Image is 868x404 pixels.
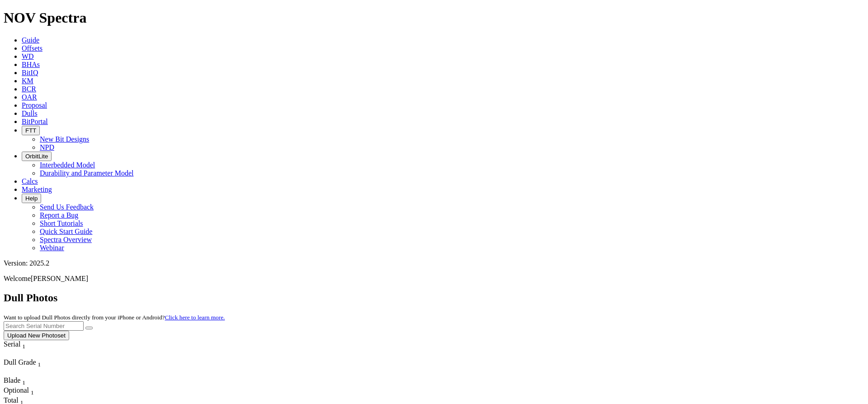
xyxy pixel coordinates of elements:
[40,203,94,211] a: Send Us Feedback
[40,219,83,227] a: Short Tutorials
[22,52,34,60] a: WD
[22,101,47,109] a: Proposal
[40,211,78,219] a: Report a Bug
[22,340,25,348] span: Sort None
[31,389,34,396] sub: 1
[22,152,52,161] button: OrbitLite
[4,386,35,396] div: Optional Sort None
[40,228,92,235] a: Quick Start Guide
[31,386,34,394] span: Sort None
[4,259,864,267] div: Version: 2025.2
[4,376,35,386] div: Sort None
[22,177,38,185] a: Calcs
[4,396,19,404] span: Total
[4,292,864,304] h2: Dull Photos
[22,376,25,384] span: Sort None
[22,85,36,93] a: BCR
[38,361,41,368] sub: 1
[4,386,29,394] span: Optional
[4,321,84,331] input: Search Serial Number
[22,343,25,350] sub: 1
[22,194,41,203] button: Help
[22,126,40,135] button: FTT
[4,368,67,376] div: Column Menu
[4,358,36,366] span: Dull Grade
[22,379,25,386] sub: 1
[38,358,41,366] span: Sort None
[4,340,20,348] span: Serial
[31,275,88,282] span: [PERSON_NAME]
[40,135,89,143] a: New Bit Designs
[20,396,24,404] span: Sort None
[4,350,42,358] div: Column Menu
[22,44,42,52] a: Offsets
[40,169,134,177] a: Durability and Parameter Model
[4,358,67,368] div: Dull Grade Sort None
[165,314,225,321] a: Click here to learn more.
[4,10,864,26] h1: NOV Spectra
[40,244,64,252] a: Webinar
[22,118,48,125] a: BitPortal
[4,275,864,283] p: Welcome
[22,36,39,44] a: Guide
[4,376,20,384] span: Blade
[22,77,33,85] a: KM
[4,376,35,386] div: Blade Sort None
[25,127,36,134] span: FTT
[40,161,95,169] a: Interbedded Model
[22,109,38,117] a: Dulls
[4,386,35,396] div: Sort None
[22,69,38,76] a: BitIQ
[22,93,37,101] a: OAR
[22,185,52,193] a: Marketing
[25,153,48,160] span: OrbitLite
[40,236,92,243] a: Spectra Overview
[22,61,40,68] a: BHAs
[4,340,42,358] div: Sort None
[4,340,42,350] div: Serial Sort None
[40,143,54,151] a: NPD
[4,331,69,340] button: Upload New Photoset
[4,314,225,321] small: Want to upload Dull Photos directly from your iPhone or Android?
[4,358,67,376] div: Sort None
[25,195,38,202] span: Help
